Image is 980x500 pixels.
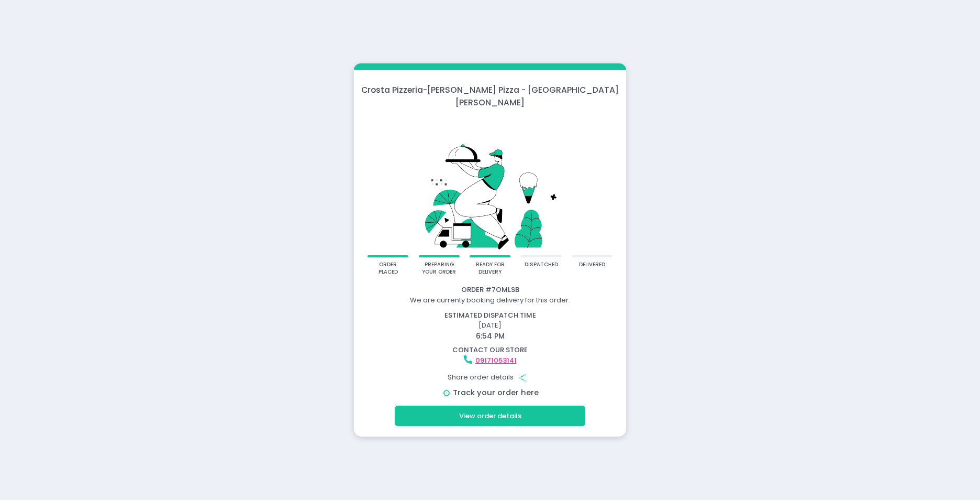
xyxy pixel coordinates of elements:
div: contact our store [355,345,625,355]
div: We are currenty booking delivery for this order. [355,295,625,306]
div: preparing your order [422,261,456,276]
div: dispatched [525,261,558,269]
div: Crosta Pizzeria - [PERSON_NAME] Pizza - [GEOGRAPHIC_DATA][PERSON_NAME] [354,84,626,108]
div: estimated dispatch time [355,310,625,321]
span: 6:54 PM [476,331,505,341]
div: [DATE] [349,310,631,342]
div: Share order details [355,367,625,387]
div: delivered [579,261,605,269]
a: 09171053141 [475,355,517,365]
div: Order # 7OMLSB [355,285,625,295]
div: ready for delivery [473,261,507,276]
button: View order details [395,406,585,426]
img: talkie [367,115,612,255]
div: order placed [371,261,405,276]
a: Track your order here [453,387,539,398]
